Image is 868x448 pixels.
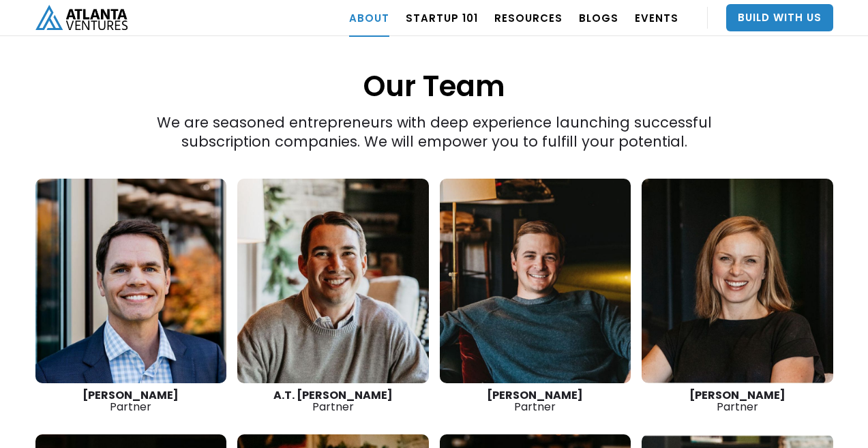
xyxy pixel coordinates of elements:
div: Partner [35,389,227,413]
strong: [PERSON_NAME] [487,387,583,403]
strong: [PERSON_NAME] [689,387,785,403]
div: Partner [440,389,631,413]
strong: A.T. [PERSON_NAME] [273,387,393,403]
strong: [PERSON_NAME] [83,387,179,403]
div: Partner [237,389,429,413]
a: Build With Us [726,4,833,31]
div: Partner [642,389,833,413]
